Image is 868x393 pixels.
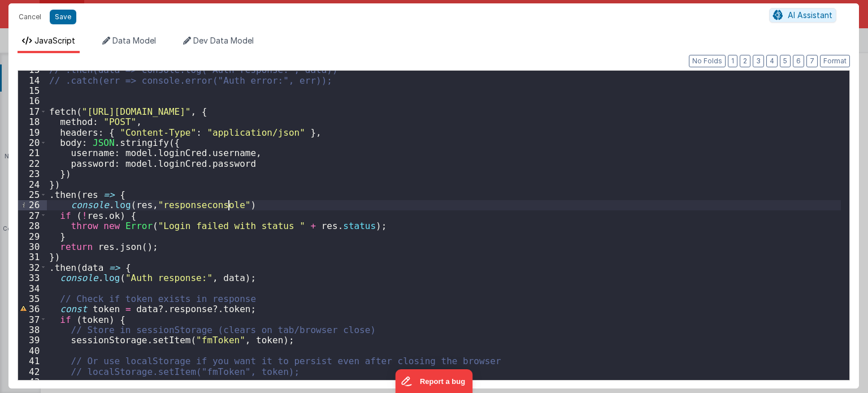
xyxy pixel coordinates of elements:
[18,241,47,252] div: 30
[18,169,47,179] div: 23
[18,231,47,241] div: 29
[18,106,47,116] div: 17
[18,75,47,85] div: 14
[820,55,850,67] button: Format
[780,55,791,67] button: 5
[18,189,47,200] div: 25
[766,55,778,67] button: 4
[689,55,726,67] button: No Folds
[18,356,47,366] div: 41
[18,179,47,189] div: 24
[34,36,75,45] span: JavaScript
[18,200,47,210] div: 26
[18,283,47,293] div: 34
[788,10,832,20] span: AI Assistant
[793,55,804,67] button: 6
[18,116,47,127] div: 18
[18,137,47,148] div: 20
[18,210,47,221] div: 27
[18,96,47,106] div: 16
[806,55,818,67] button: 7
[18,346,47,356] div: 40
[18,335,47,345] div: 39
[18,221,47,231] div: 28
[18,158,47,169] div: 22
[18,273,47,283] div: 33
[18,293,47,304] div: 35
[18,325,47,335] div: 38
[18,252,47,262] div: 31
[13,9,47,25] button: Cancel
[50,10,76,24] button: Save
[18,85,47,96] div: 15
[396,369,473,393] iframe: Marker.io feedback button
[18,366,47,377] div: 42
[18,148,47,158] div: 21
[18,377,47,387] div: 43
[18,314,47,325] div: 37
[753,55,764,67] button: 3
[728,55,737,67] button: 1
[18,262,47,273] div: 32
[112,36,156,45] span: Data Model
[18,127,47,137] div: 19
[740,55,750,67] button: 2
[193,36,254,45] span: Dev Data Model
[769,8,836,23] button: AI Assistant
[18,304,47,314] div: 36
